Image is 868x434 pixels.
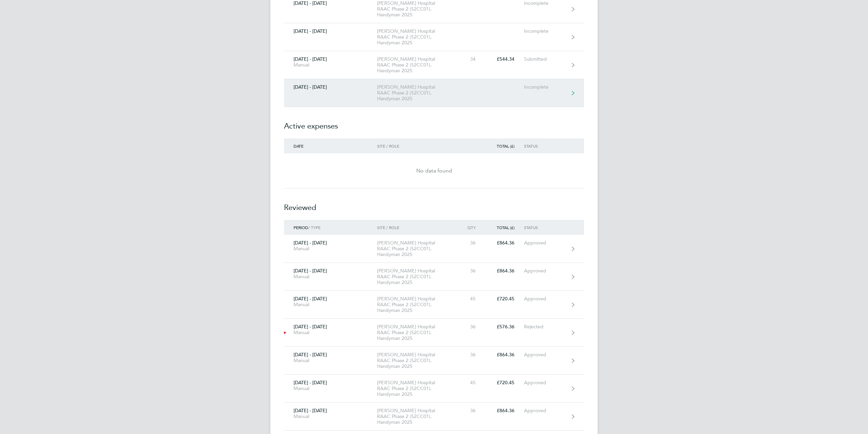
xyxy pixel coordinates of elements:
div: [DATE] - [DATE] [284,408,377,419]
div: [PERSON_NAME] Hospital RAAC Phase 2 (52CC01), Handyman 2025 [377,28,455,46]
div: 36 [455,268,485,274]
div: [DATE] - [DATE] [284,84,377,90]
div: Qty [455,225,485,230]
div: [PERSON_NAME] Hospital RAAC Phase 2 (52CC01), Handyman 2025 [377,240,455,257]
a: [DATE] - [DATE]Manual[PERSON_NAME] Hospital RAAC Phase 2 (52CC01), Handyman 202536£576.36Rejected [284,319,584,347]
div: Status [524,225,566,230]
div: Manual [294,246,368,252]
div: Approved [524,380,566,386]
div: Approved [524,296,566,302]
div: [PERSON_NAME] Hospital RAAC Phase 2 (52CC01), Handyman 2025 [377,380,455,397]
div: [DATE] - [DATE] [284,352,377,363]
div: Total (£) [485,144,524,148]
div: Approved [524,240,566,246]
div: Approved [524,352,566,358]
div: [DATE] - [DATE] [284,28,377,34]
div: 36 [455,352,485,358]
a: [DATE] - [DATE][PERSON_NAME] Hospital RAAC Phase 2 (52CC01), Handyman 2025Incomplete [284,23,584,51]
a: [DATE] - [DATE]Manual[PERSON_NAME] Hospital RAAC Phase 2 (52CC01), Handyman 202536£864.36Approved [284,235,584,263]
span: Period [294,225,308,230]
div: [PERSON_NAME] Hospital RAAC Phase 2 (52CC01), Handyman 2025 [377,408,455,425]
div: 45 [455,380,485,386]
div: Manual [294,358,368,363]
div: £544.34 [485,56,524,62]
div: Manual [294,386,368,391]
a: [DATE] - [DATE]Manual[PERSON_NAME] Hospital RAAC Phase 2 (52CC01), Handyman 202536£864.36Approved [284,403,584,431]
div: Submitted [524,56,566,62]
div: Incomplete [524,28,566,34]
div: Approved [524,408,566,414]
div: £864.36 [485,408,524,414]
div: [DATE] - [DATE] [284,380,377,391]
div: Rejected [524,324,566,330]
div: Incomplete [524,0,566,6]
div: Site / Role [377,225,455,230]
div: Manual [294,302,368,308]
div: £720.45 [485,296,524,302]
a: [DATE] - [DATE]Manual[PERSON_NAME] Hospital RAAC Phase 2 (52CC01), Handyman 202536£864.36Approved [284,263,584,291]
div: [PERSON_NAME] Hospital RAAC Phase 2 (52CC01), Handyman 2025 [377,0,455,18]
div: [DATE] - [DATE] [284,0,377,6]
div: Date [284,144,377,148]
div: £864.36 [485,268,524,274]
a: [DATE] - [DATE]Manual[PERSON_NAME] Hospital RAAC Phase 2 (52CC01), Handyman 202536£864.36Approved [284,347,584,375]
div: Manual [294,274,368,280]
div: [PERSON_NAME] Hospital RAAC Phase 2 (52CC01), Handyman 2025 [377,296,455,313]
div: [DATE] - [DATE] [284,324,377,335]
div: Status [524,144,566,148]
div: [DATE] - [DATE] [284,56,377,68]
div: / Type [284,225,377,230]
div: £576.36 [485,324,524,330]
div: Total (£) [485,225,524,230]
div: Manual [294,62,368,68]
div: [DATE] - [DATE] [284,240,377,252]
div: [DATE] - [DATE] [284,268,377,280]
div: Incomplete [524,84,566,90]
div: [PERSON_NAME] Hospital RAAC Phase 2 (52CC01), Handyman 2025 [377,56,455,74]
div: 36 [455,240,485,246]
div: 36 [455,408,485,414]
div: £864.36 [485,240,524,246]
div: £720.45 [485,380,524,386]
a: [DATE] - [DATE]Manual[PERSON_NAME] Hospital RAAC Phase 2 (52CC01), Handyman 202545£720.45Approved [284,291,584,319]
div: No data found [284,167,584,175]
div: [PERSON_NAME] Hospital RAAC Phase 2 (52CC01), Handyman 2025 [377,84,455,102]
div: [DATE] - [DATE] [284,296,377,308]
a: [DATE] - [DATE][PERSON_NAME] Hospital RAAC Phase 2 (52CC01), Handyman 2025Incomplete [284,79,584,107]
div: [PERSON_NAME] Hospital RAAC Phase 2 (52CC01), Handyman 2025 [377,268,455,285]
h2: Reviewed [284,189,584,220]
div: 45 [455,296,485,302]
div: Manual [294,330,368,335]
div: 34 [455,56,485,62]
div: £864.36 [485,352,524,358]
a: [DATE] - [DATE]Manual[PERSON_NAME] Hospital RAAC Phase 2 (52CC01), Handyman 202534£544.34Submitted [284,51,584,79]
h2: Active expenses [284,107,584,138]
div: Approved [524,268,566,274]
div: [PERSON_NAME] Hospital RAAC Phase 2 (52CC01), Handyman 2025 [377,352,455,369]
div: Site / Role [377,144,455,148]
div: Manual [294,414,368,419]
div: [PERSON_NAME] Hospital RAAC Phase 2 (52CC01), Handyman 2025 [377,324,455,341]
a: [DATE] - [DATE]Manual[PERSON_NAME] Hospital RAAC Phase 2 (52CC01), Handyman 202545£720.45Approved [284,375,584,403]
div: 36 [455,324,485,330]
